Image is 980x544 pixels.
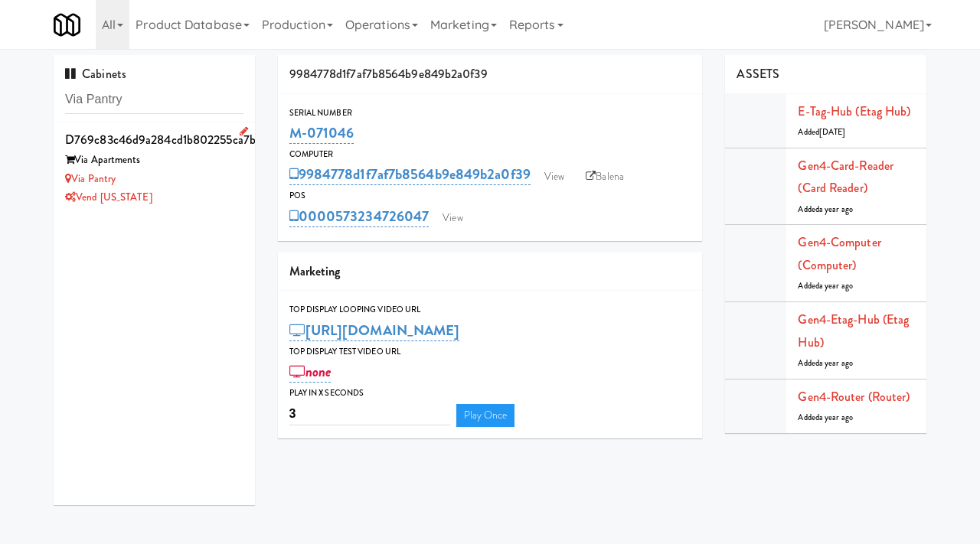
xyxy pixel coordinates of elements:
[798,157,893,197] a: Gen4-card-reader (Card Reader)
[456,404,515,427] a: Play Once
[289,206,430,227] a: 0000573234726047
[289,344,691,360] div: Top Display Test Video Url
[289,302,691,318] div: Top Display Looping Video Url
[798,103,910,120] a: E-tag-hub (Etag Hub)
[798,388,910,406] a: Gen4-router (Router)
[289,164,531,185] a: 9984778d1f7af7b8564b9e849b2a0f39
[289,361,332,383] a: none
[54,122,255,213] li: d769c83c46d9a284cd1b802255ca7b4bVia Apartments Via PantryVend [US_STATE]
[65,171,116,186] a: Via Pantry
[65,86,243,114] input: Search cabinets
[798,233,880,274] a: Gen4-computer (Computer)
[278,55,703,94] div: 9984778d1f7af7b8564b9e849b2a0f39
[819,357,853,369] span: a year ago
[578,165,632,188] a: Balena
[289,320,460,341] a: [URL][DOMAIN_NAME]
[289,188,691,204] div: POS
[435,207,470,230] a: View
[819,126,846,138] span: [DATE]
[798,204,853,215] span: Added
[289,262,341,280] span: Marketing
[289,106,691,121] div: Serial Number
[798,126,845,138] span: Added
[65,190,152,204] a: Vend [US_STATE]
[819,280,853,292] span: a year ago
[289,147,691,162] div: Computer
[737,65,779,83] span: ASSETS
[65,129,243,151] div: d769c83c46d9a284cd1b802255ca7b4b
[65,151,243,170] div: Via Apartments
[289,122,354,144] a: M-071046
[798,311,909,351] a: Gen4-etag-hub (Etag Hub)
[819,412,853,423] span: a year ago
[65,65,126,83] span: Cabinets
[54,11,80,38] img: Micromart
[537,165,572,188] a: View
[819,204,853,215] span: a year ago
[798,357,853,369] span: Added
[289,386,691,401] div: Play in X seconds
[798,412,853,423] span: Added
[798,280,853,292] span: Added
